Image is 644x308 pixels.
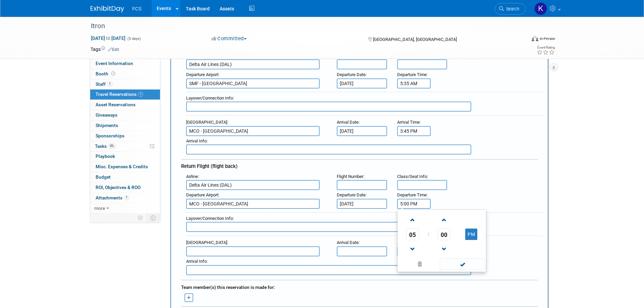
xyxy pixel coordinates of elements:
td: Toggle Event Tabs [147,213,160,222]
body: Rich Text Area. Press ALT-0 for help. [4,3,347,10]
small: : [337,72,367,77]
span: Arrival Info [186,259,207,264]
span: Sponsorships [96,133,124,138]
span: Arrival Date [337,120,359,125]
div: Itron [89,20,516,32]
span: 1 [138,92,143,97]
span: Layover/Connection Info [186,216,233,221]
span: [GEOGRAPHIC_DATA] [186,120,227,125]
div: Team member(s) this reservation is made for: [181,281,538,292]
div: In-Person [539,36,555,41]
small: : [397,192,428,197]
span: [DATE] [DATE] [91,35,126,41]
a: Done [439,260,486,269]
span: Booth not reserved yet [110,71,116,76]
span: to [105,36,111,41]
span: Booth [96,71,116,76]
td: Personalize Event Tab Strip [135,213,147,222]
a: Sponsorships [90,131,160,141]
small: : [186,72,219,77]
span: Giveaways [96,112,117,118]
span: Shipments [96,123,118,128]
small: : [397,120,421,125]
span: Pick Minute [438,228,450,240]
small: : [186,138,208,143]
span: ROI, Objectives & ROO [96,185,141,190]
a: Playbook [90,151,160,162]
a: Giveaways [90,110,160,120]
span: Arrival Date [337,240,359,245]
span: (5 days) [127,37,141,41]
span: Pick Hour [406,228,419,240]
a: more [90,203,160,213]
span: Misc. Expenses & Credits [96,164,148,169]
a: Event Information [90,59,160,69]
span: Arrival Info [186,138,207,143]
span: Attachments [96,195,129,200]
span: FCS [132,6,142,11]
small: : [397,72,428,77]
span: Flight Number [337,174,363,179]
span: Staff [96,81,112,87]
img: ExhibitDay [91,6,124,12]
a: Decrement Hour [406,240,419,257]
small: : [337,192,367,197]
small: : [186,192,219,197]
span: Asset Reservations [96,102,136,107]
a: Budget [90,172,160,182]
img: Kevin barnes [534,2,547,15]
small: : [186,240,228,245]
a: Decrement Minute [438,240,450,257]
a: ROI, Objectives & ROO [90,183,160,193]
div: Event Format [486,35,555,45]
span: Class/Seat Info [397,174,427,179]
span: Departure Date [337,192,366,197]
span: Budget [96,174,111,180]
small: : [337,240,360,245]
span: Arrival Time [397,120,420,125]
a: Shipments [90,121,160,131]
a: Staff1 [90,79,160,89]
small: : [186,120,228,125]
small: : [337,174,364,179]
span: Tasks [95,143,116,149]
small: : [186,174,199,179]
span: Search [504,6,519,11]
a: Travel Reservations1 [90,89,160,100]
small: : [186,96,234,101]
small: : [397,174,428,179]
span: Playbook [96,153,115,159]
span: more [94,205,105,211]
span: Travel Reservations [96,91,143,97]
a: Misc. Expenses & Credits [90,162,160,172]
span: Departure Time [397,72,427,77]
span: Departure Airport [186,72,218,77]
small: : [186,216,234,221]
div: Event Rating [537,46,555,49]
button: Committed [209,35,249,42]
span: 0% [108,143,116,148]
span: Event Information [96,61,133,66]
a: Clear selection [399,260,440,269]
button: PM [465,229,477,240]
small: : [337,120,360,125]
a: Increment Minute [438,211,450,228]
span: [GEOGRAPHIC_DATA] [186,240,227,245]
span: Layover/Connection Info [186,96,233,101]
span: 1 [107,81,112,86]
span: Departure Time [397,192,427,197]
td: Tags [91,46,119,53]
a: Increment Hour [406,211,419,228]
span: [GEOGRAPHIC_DATA], [GEOGRAPHIC_DATA] [373,37,457,42]
a: Asset Reservations [90,100,160,110]
span: Departure Date [337,72,366,77]
a: Attachments1 [90,193,160,203]
span: Return Flight (flight back) [181,163,237,169]
small: : [186,259,208,264]
img: Format-Inperson.png [532,36,538,41]
a: Booth [90,69,160,79]
span: 1 [124,195,129,200]
a: Tasks0% [90,141,160,151]
td: : [427,228,430,240]
span: Departure Airport [186,192,218,197]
